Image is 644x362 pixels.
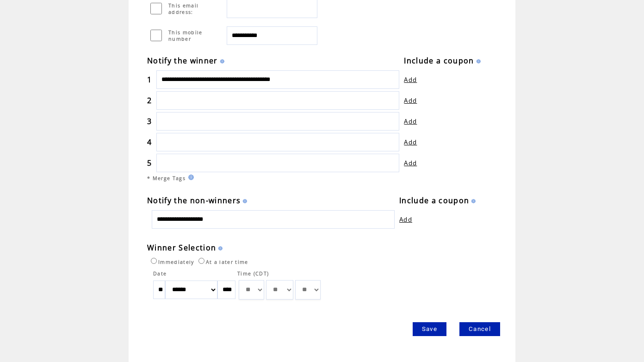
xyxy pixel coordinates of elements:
span: Date [153,270,167,277]
a: Add [404,159,417,167]
a: Cancel [459,322,500,336]
a: Add [404,96,417,105]
img: help.gif [241,199,247,203]
span: 2 [147,95,152,106]
span: 1 [147,75,152,85]
span: This mobile number [168,29,203,42]
a: Add [404,138,417,146]
a: Add [399,215,412,224]
span: Notify the winner [147,56,218,66]
span: 5 [147,158,152,168]
span: 4 [147,137,152,147]
img: help.gif [218,59,224,63]
span: Notify the non-winners [147,195,241,206]
img: help.gif [474,59,481,63]
span: Include a coupon [404,56,474,66]
span: Include a coupon [399,195,469,206]
img: help.gif [216,246,223,250]
a: Add [404,75,417,84]
label: At a later time [196,259,248,265]
span: * Merge Tags [147,175,186,181]
span: 3 [147,116,152,126]
span: Time (CDT) [237,270,269,277]
span: Winner Selection [147,243,216,253]
input: Immediately [151,258,157,264]
label: Immediately [149,259,194,265]
a: Save [413,322,446,336]
a: Add [404,117,417,125]
img: help.gif [186,175,194,180]
img: help.gif [469,199,476,203]
input: At a later time [198,258,204,264]
span: This email address: [168,2,198,15]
